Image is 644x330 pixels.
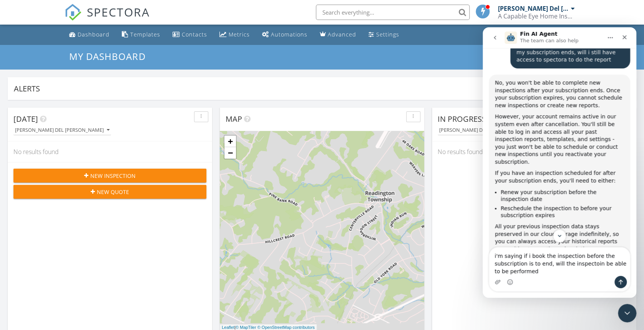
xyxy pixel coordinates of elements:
[317,28,359,42] a: Advanced
[6,47,148,276] div: Fin AI Agent says…
[13,185,206,199] button: New Quote
[12,52,141,82] div: No, you won't be able to complete new inspections after your subscription ends. Once your subscri...
[328,31,356,38] div: Advanced
[182,31,207,38] div: Contacts
[132,249,144,261] button: Send a message…
[70,202,83,215] button: Scroll to bottom
[498,12,574,20] div: A Capable Eye Home Inspections LLC
[226,114,242,124] span: Map
[365,28,402,42] a: Settings
[12,142,141,157] div: If you have an inspection scheduled for after your subscription ends, you'll need to either:
[438,114,486,124] span: In Progress
[87,4,150,20] span: SPECTORA
[224,136,236,147] a: Zoom in
[222,325,234,330] a: Leaflet
[618,304,636,322] iframe: Intercom live chat
[498,5,569,12] div: [PERSON_NAME] Del [PERSON_NAME]
[12,252,18,258] button: Upload attachment
[316,5,470,20] input: Search everything...
[78,31,110,38] div: Dashboard
[7,220,147,249] textarea: Message…
[439,128,534,133] div: [PERSON_NAME] Del [PERSON_NAME]
[65,4,81,21] img: The Best Home Inspection Software - Spectora
[376,31,399,38] div: Settings
[15,128,110,133] div: [PERSON_NAME] Del [PERSON_NAME]
[97,188,129,196] span: New Quote
[12,196,141,226] div: All your previous inspection data stays preserved in our cloud storage indefinitely, so you can a...
[18,161,141,176] li: Renew your subscription before the inspection date
[66,28,113,42] a: Dashboard
[12,86,141,138] div: However, your account remains active in our system even after cancellation. You'll still be able ...
[432,141,636,162] div: No results found
[18,177,141,192] li: Reschedule the inspection to before your subscription expires
[6,47,148,275] div: No, you won't be able to complete new inspections after your subscription ends. Once your subscri...
[130,31,160,38] div: Templates
[236,325,256,330] a: © MapTiler
[65,10,150,27] a: SPECTORA
[14,83,619,94] div: Alerts
[438,125,535,136] button: [PERSON_NAME] Del [PERSON_NAME]
[216,28,253,42] a: Metrics
[90,172,136,180] span: New Inspection
[119,28,163,42] a: Templates
[224,147,236,159] a: Zoom out
[229,31,250,38] div: Metrics
[8,141,212,162] div: No results found
[24,252,30,258] button: Emoji picker
[259,28,310,42] a: Automations (Basic)
[13,114,38,124] span: [DATE]
[69,50,145,63] span: My Dashboard
[271,31,307,38] div: Automations
[169,28,210,42] a: Contacts
[13,125,111,136] button: [PERSON_NAME] Del [PERSON_NAME]
[257,325,315,330] a: © OpenStreetMap contributors
[13,169,206,182] button: New Inspection
[483,27,636,298] iframe: Intercom live chat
